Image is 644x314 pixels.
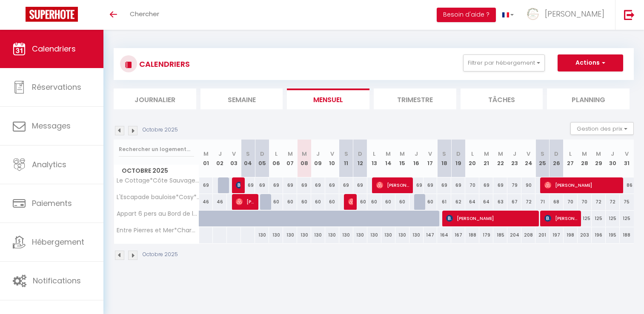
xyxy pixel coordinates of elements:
[507,227,521,243] div: 204
[395,140,409,177] th: 15
[550,140,564,177] th: 26
[373,150,375,158] abbr: L
[275,150,278,158] abbr: L
[213,194,227,210] div: 46
[32,82,81,92] span: Réservations
[620,177,634,193] div: 86
[554,150,558,158] abbr: D
[115,177,200,184] span: Le Cottage*Côte Sauvage*Plage*Commerces*Parking
[437,227,451,243] div: 164
[409,227,424,243] div: 130
[451,227,465,243] div: 167
[283,194,297,210] div: 60
[521,194,535,210] div: 72
[606,227,620,243] div: 195
[213,140,227,177] th: 02
[479,227,493,243] div: 179
[115,194,200,200] span: L'Escapade bauloise*Cosy*Plage Benoît*Port
[578,227,592,243] div: 203
[119,142,194,157] input: Rechercher un logement...
[547,88,630,109] li: Planning
[143,251,178,259] p: Octobre 2025
[493,194,507,210] div: 63
[437,177,451,193] div: 69
[358,150,362,158] abbr: D
[527,150,530,158] abbr: V
[521,140,535,177] th: 24
[269,194,283,210] div: 60
[507,140,521,177] th: 23
[493,177,507,193] div: 69
[246,150,250,158] abbr: S
[367,140,381,177] th: 13
[479,140,493,177] th: 21
[424,177,438,193] div: 69
[484,150,489,158] abbr: M
[232,150,236,158] abbr: V
[283,140,297,177] th: 07
[498,150,503,158] abbr: M
[367,194,381,210] div: 60
[297,140,311,177] th: 08
[339,177,353,193] div: 69
[283,177,297,193] div: 69
[325,227,339,243] div: 130
[451,194,465,210] div: 62
[624,9,635,20] img: logout
[297,194,311,210] div: 60
[535,227,550,243] div: 201
[437,140,451,177] th: 18
[424,140,438,177] th: 17
[143,126,178,134] p: Octobre 2025
[527,8,539,20] img: ...
[353,227,367,243] div: 130
[596,150,601,158] abbr: M
[461,88,543,109] li: Tâches
[199,194,213,210] div: 46
[424,194,438,210] div: 60
[32,237,84,247] span: Hébergement
[428,150,432,158] abbr: V
[564,140,578,177] th: 27
[544,210,577,226] span: [PERSON_NAME]
[325,177,339,193] div: 69
[260,150,264,158] abbr: D
[381,194,395,210] div: 60
[446,210,535,226] span: [PERSON_NAME]
[465,177,479,193] div: 70
[353,140,367,177] th: 12
[535,140,550,177] th: 25
[606,211,620,226] div: 125
[381,140,395,177] th: 14
[424,227,438,243] div: 147
[465,227,479,243] div: 188
[311,194,325,210] div: 60
[493,140,507,177] th: 22
[479,177,493,193] div: 69
[236,177,240,193] span: [PERSON_NAME] Thi [PERSON_NAME]
[353,177,367,193] div: 69
[395,227,409,243] div: 130
[611,150,614,158] abbr: J
[437,8,496,22] button: Besoin d'aide ?
[437,194,451,210] div: 61
[348,194,353,210] span: [PERSON_NAME]
[297,177,311,193] div: 69
[114,165,199,177] span: Octobre 2025
[386,150,391,158] abbr: M
[374,88,456,109] li: Trimestre
[302,150,307,158] abbr: M
[592,140,606,177] th: 29
[606,140,620,177] th: 30
[269,177,283,193] div: 69
[582,150,587,158] abbr: M
[26,7,78,22] img: Super Booking
[32,43,76,54] span: Calendriers
[269,140,283,177] th: 06
[115,211,200,217] span: Appart 6 pers au Bord de la Mer
[541,150,544,158] abbr: S
[283,227,297,243] div: 130
[325,194,339,210] div: 60
[33,275,81,286] span: Notifications
[507,177,521,193] div: 79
